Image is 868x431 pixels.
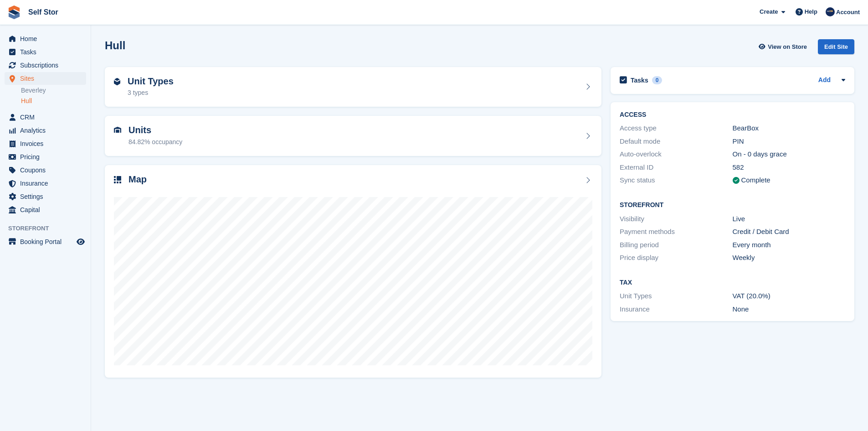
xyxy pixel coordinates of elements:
div: External ID [620,162,732,173]
a: Edit Site [818,39,854,58]
a: Unit Types 3 types [105,67,601,107]
a: menu [5,177,86,190]
h2: Units [128,125,182,135]
span: Create [760,7,778,16]
img: map-icn-33ee37083ee616e46c38cad1a60f524a97daa1e2b2c8c0bc3eb3415660979fc1.svg [114,176,121,183]
span: Tasks [20,46,75,58]
span: Storefront [8,224,91,233]
h2: Tasks [631,76,648,84]
a: Preview store [75,236,86,247]
span: Subscriptions [20,59,75,72]
div: Payment methods [620,227,732,237]
img: unit-icn-7be61d7bf1b0ce9d3e12c5938cc71ed9869f7b940bace4675aadf7bd6d80202e.svg [114,127,121,133]
a: View on Store [757,39,811,54]
h2: Storefront [620,202,845,209]
a: menu [5,32,86,45]
span: Pricing [20,151,75,163]
div: Unit Types [620,291,732,301]
span: Coupons [20,164,75,177]
a: menu [5,137,86,150]
a: Map [105,165,601,378]
div: Complete [741,175,770,186]
div: Visibility [620,214,732,224]
div: 0 [652,76,663,84]
a: Self Stor [25,5,62,20]
a: menu [5,164,86,177]
div: VAT (20.0%) [733,291,845,301]
div: Default mode [620,136,732,147]
div: None [733,304,845,315]
h2: Map [128,174,147,185]
div: Access type [620,123,732,134]
img: Chris Rice [826,7,835,16]
div: Live [733,214,845,224]
a: Units 84.82% occupancy [105,116,601,156]
span: Insurance [20,177,75,190]
div: Sync status [620,175,732,186]
span: Settings [20,190,75,203]
span: Booking Portal [20,235,75,248]
span: CRM [20,111,75,124]
a: menu [5,203,86,216]
a: menu [5,190,86,203]
a: menu [5,111,86,124]
a: menu [5,72,86,85]
a: Hull [21,97,86,105]
div: Edit Site [818,39,854,54]
a: menu [5,46,86,58]
span: Capital [20,203,75,216]
div: Credit / Debit Card [733,227,845,237]
span: Home [20,32,75,45]
div: 84.82% occupancy [128,137,182,147]
a: menu [5,59,86,72]
div: Every month [733,240,845,250]
h2: Tax [620,279,845,286]
div: BearBox [733,123,845,134]
a: menu [5,124,86,137]
div: Billing period [620,240,732,250]
a: Beverley [21,86,86,95]
span: Sites [20,72,75,85]
div: Auto-overlock [620,149,732,160]
a: menu [5,235,86,248]
a: Add [818,75,831,86]
img: stora-icon-8386f47178a22dfd0bd8f6a31ec36ba5ce8667c1dd55bd0f319d3a0aa187defe.svg [7,5,21,19]
div: 3 types [128,88,174,98]
span: Help [805,7,817,16]
h2: Hull [105,39,125,52]
span: Invoices [20,137,75,150]
h2: Unit Types [128,76,174,87]
div: Price display [620,253,732,263]
h2: ACCESS [620,111,845,119]
span: View on Store [768,42,807,52]
span: Analytics [20,124,75,137]
div: On - 0 days grace [733,149,845,160]
div: Weekly [733,253,845,263]
div: PIN [733,136,845,147]
div: Insurance [620,304,732,315]
div: 582 [733,162,845,173]
span: Account [836,8,860,17]
a: menu [5,151,86,163]
img: unit-type-icn-2b2737a686de81e16bb02015468b77c625bbabd49415b5ef34ead5e3b44a266d.svg [114,78,120,85]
